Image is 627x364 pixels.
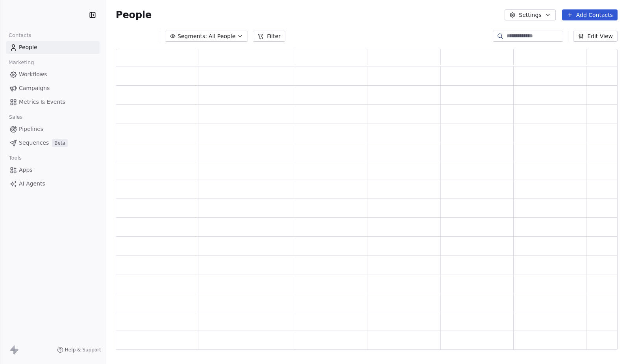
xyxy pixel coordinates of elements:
[253,31,285,42] button: Filter
[19,139,49,147] span: Sequences
[19,166,33,174] span: Apps
[6,164,100,176] a: Apps
[209,32,235,40] span: All People
[19,180,45,188] span: AI Agents
[19,70,47,79] span: Workflows
[6,123,100,136] a: Pipelines
[116,9,152,21] span: People
[19,43,37,51] span: People
[505,9,555,20] button: Settings
[178,32,207,40] span: Segments:
[6,152,25,164] span: Tools
[19,84,50,92] span: Campaigns
[5,29,35,41] span: Contacts
[19,98,65,106] span: Metrics & Events
[6,111,26,123] span: Sales
[65,347,101,353] span: Help & Support
[57,347,101,353] a: Help & Support
[6,136,100,149] a: SequencesBeta
[6,41,100,54] a: People
[573,31,618,42] button: Edit View
[19,125,43,133] span: Pipelines
[6,82,100,95] a: Campaigns
[5,57,37,68] span: Marketing
[562,9,618,20] button: Add Contacts
[52,139,68,147] span: Beta
[6,177,100,190] a: AI Agents
[6,68,100,81] a: Workflows
[6,96,100,108] a: Metrics & Events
